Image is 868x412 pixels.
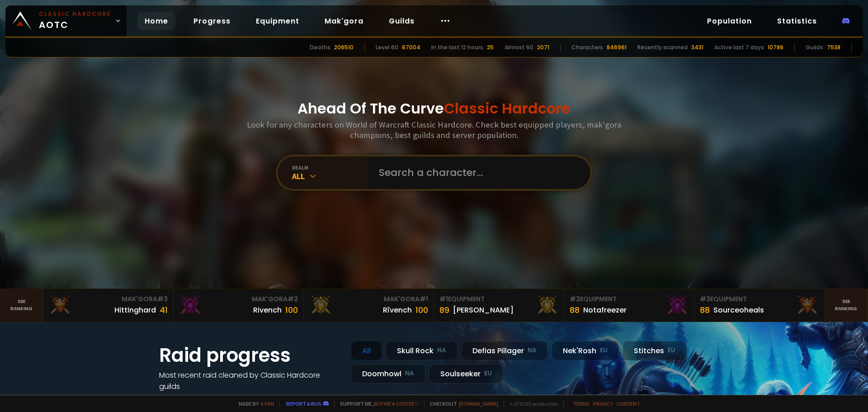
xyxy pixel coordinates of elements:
[351,364,425,384] div: Doomhowl
[571,43,603,52] div: Characters
[286,400,321,407] a: Report a bug
[159,393,218,403] a: See all progress
[439,294,448,303] span: # 1
[607,43,627,52] div: 846961
[528,346,537,355] small: NA
[351,341,382,360] div: All
[570,294,580,303] span: # 2
[383,304,412,316] div: Rîvench
[668,346,675,355] small: EU
[484,369,492,378] small: EU
[309,294,428,304] div: Mak'Gora
[334,400,419,407] span: Support me,
[382,12,422,30] a: Guilds
[317,12,371,30] a: Mak'gora
[806,43,823,52] div: Guilds
[5,5,127,36] a: Classic HardcoreAOTC
[713,304,764,316] div: Sourceoheals
[243,119,625,140] h3: Look for any characters on World of Warcraft Classic Hardcore. Check best equipped players, mak'g...
[39,10,111,32] span: AOTC
[714,43,764,52] div: Active last 7 days
[570,294,689,304] div: Equipment
[439,294,558,304] div: Equipment
[249,12,307,30] a: Equipment
[297,98,571,119] h1: Ahead Of The Curve
[700,294,710,303] span: # 3
[186,12,238,30] a: Progress
[439,304,449,316] div: 89
[453,304,514,316] div: [PERSON_NAME]
[459,400,498,407] a: [DOMAIN_NAME]
[304,289,434,322] a: Mak'Gora#1Rîvench100
[505,43,533,52] div: Almost 60
[374,400,419,407] a: Buy me a coffee
[461,341,548,360] div: Defias Pillager
[137,12,175,30] a: Home
[487,43,494,52] div: 25
[429,364,503,384] div: Soulseeker
[637,43,688,52] div: Recently scanned
[431,43,483,52] div: In the last 12 hours
[616,400,640,407] a: Consent
[434,289,564,322] a: #1Equipment89[PERSON_NAME]
[260,400,274,407] a: a fan
[39,10,111,18] small: Classic Hardcore
[424,400,498,407] span: Checkout
[700,304,710,316] div: 88
[233,400,274,407] span: Made by
[160,304,168,316] div: 41
[402,43,420,52] div: 67004
[292,171,368,181] div: All
[827,43,840,52] div: 7538
[600,346,608,355] small: EU
[694,289,825,322] a: #3Equipment88Sourceoheals
[583,304,627,316] div: Notafreezer
[700,294,819,304] div: Equipment
[253,304,282,316] div: Rivench
[415,304,428,316] div: 100
[386,341,458,360] div: Skull Rock
[593,400,613,407] a: Privacy
[770,12,824,30] a: Statistics
[114,304,156,316] div: Hittinghard
[373,156,580,189] input: Search a character...
[552,341,619,360] div: Nek'Rosh
[420,294,428,303] span: # 1
[334,43,354,52] div: 206510
[691,43,703,52] div: 3431
[310,43,330,52] div: Deaths
[288,294,298,303] span: # 2
[564,289,694,322] a: #2Equipment88Notafreezer
[292,164,368,171] div: realm
[174,289,304,322] a: Mak'Gora#2Rivench100
[504,400,558,407] span: v. d752d5 - production
[159,341,340,369] h1: Raid progress
[405,369,414,378] small: NA
[768,43,783,52] div: 10786
[49,294,168,304] div: Mak'Gora
[159,369,340,392] h4: Most recent raid cleaned by Classic Hardcore guilds
[537,43,549,52] div: 2071
[700,12,759,30] a: Population
[444,98,571,118] span: Classic Hardcore
[825,289,868,322] a: Seeranking
[285,304,298,316] div: 100
[376,43,398,52] div: Level 60
[179,294,298,304] div: Mak'Gora
[570,304,580,316] div: 88
[43,289,174,322] a: Mak'Gora#3Hittinghard41
[573,400,590,407] a: Terms
[623,341,687,360] div: Stitches
[437,346,446,355] small: NA
[157,294,168,303] span: # 3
